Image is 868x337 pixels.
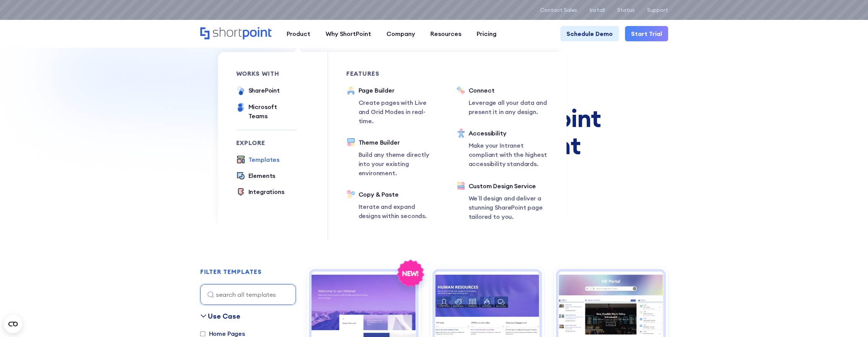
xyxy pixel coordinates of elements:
a: Why ShortPoint [318,26,379,41]
a: Resources [423,26,469,41]
p: Iterate and expand designs within seconds. [359,202,438,220]
a: ConnectLeverage all your data and present it in any design. [456,86,548,116]
a: SharePoint [236,86,280,96]
a: Company [379,26,423,41]
h2: FILTER TEMPLATES [200,269,262,275]
a: Page BuilderCreate pages with Live and Grid Modes in real-time. [346,86,438,125]
div: Use Case [208,311,240,321]
a: Schedule Demo [560,26,619,41]
a: Support [647,7,668,13]
p: Explore dozens of SharePoint templates — install fast and customize without code. Site, intranet,... [200,165,668,183]
div: Company [386,29,415,38]
a: Microsoft Teams [236,102,297,120]
div: SharePoint [248,86,280,95]
a: Custom Design ServiceWe’ll design and deliver a stunning SharePoint page tailored to you. [456,181,548,222]
p: Build any theme directly into your existing environment. [359,150,438,177]
a: Contact Sales [540,7,577,13]
p: Create pages with Live and Grid Modes in real-time. [359,98,438,125]
a: Start Trial [625,26,668,41]
div: Product [287,29,310,38]
div: Fully customizable SharePoint templates with ShortPoint [200,105,668,159]
div: Why ShortPoint [326,29,371,38]
div: Elements [248,171,276,180]
h1: SHAREPOINT TEMPLATES [200,87,668,93]
div: Chatwidget [730,248,868,337]
div: Features [346,70,438,77]
div: Copy & Paste [359,190,438,199]
div: Pricing [477,29,496,38]
a: Copy & PasteIterate and expand designs within seconds. [346,190,438,220]
div: Custom Design Service [469,181,548,190]
button: Open CMP widget [4,315,22,333]
div: Connect [469,86,548,95]
div: Theme Builder [359,138,438,147]
iframe: Chat Widget [730,248,868,337]
a: Templates [236,155,280,165]
div: works with [236,70,297,77]
p: Make your Intranet compliant with the highest accessibility standards. [469,141,548,168]
a: Integrations [236,187,284,197]
a: Product [279,26,318,41]
a: Elements [236,171,276,181]
div: Templates [248,155,280,164]
a: AccessibilityMake your Intranet compliant with the highest accessibility standards. [456,129,548,169]
div: Microsoft Teams [248,102,297,120]
div: Page Builder [359,86,438,95]
p: Leverage all your data and present it in any design. [469,98,548,116]
input: search all templates [200,284,296,305]
input: Home Pages [200,331,205,336]
div: Accessibility [469,129,548,138]
a: Status [617,7,635,13]
a: Pricing [469,26,504,41]
a: Home [200,27,271,40]
a: Theme BuilderBuild any theme directly into your existing environment. [346,138,438,177]
div: Resources [430,29,461,38]
div: Explore [236,140,297,146]
p: We’ll design and deliver a stunning SharePoint page tailored to you. [469,194,548,221]
div: Integrations [248,187,284,196]
a: Install [589,7,605,13]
